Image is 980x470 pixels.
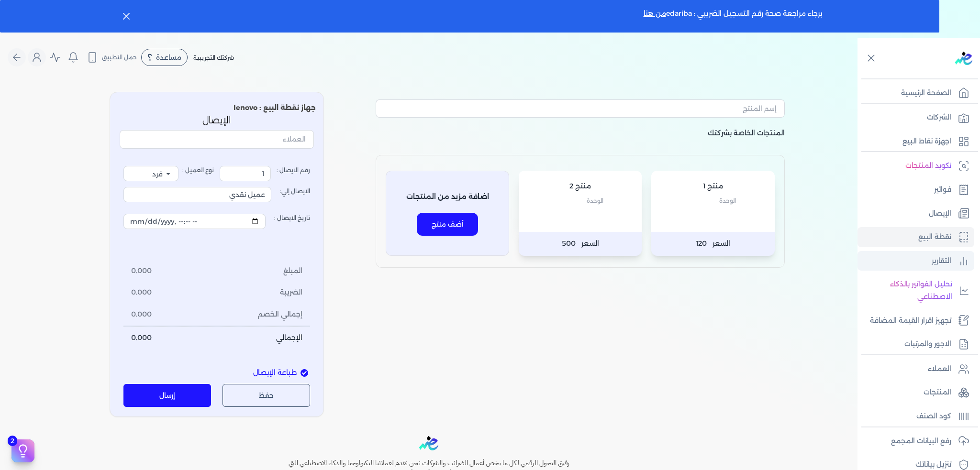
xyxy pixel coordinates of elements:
div: مساعدة [141,49,188,66]
span: الإجمالي [276,333,302,343]
img: logo [419,436,438,451]
a: كود الصنف [857,406,974,426]
label: رقم الايصال : [220,166,310,181]
p: الإيصال [120,114,314,127]
select: نوع العميل : [123,166,178,181]
button: حفظ [223,384,310,407]
button: 2 [11,439,34,462]
p: تجهيز اقرار القيمة المضافة [870,315,951,327]
p: كود الصنف [916,410,951,423]
p: الصفحة الرئيسية [901,87,951,99]
span: 0.000 [131,333,152,343]
a: تجهيز اقرار القيمة المضافة [857,311,974,331]
p: نقطة البيع [918,231,951,243]
p: فواتير [934,184,951,196]
button: إرسال [123,384,211,407]
span: 500 [562,238,576,250]
p: منتج 1 [661,180,765,193]
span: إجمالي الخصم [258,309,302,320]
input: رقم الايصال : [220,166,271,181]
a: تحليل الفواتير بالذكاء الاصطناعي [857,274,974,306]
p: الإيصال [929,208,951,220]
a: رفع البيانات المجمع [857,431,974,451]
input: تاريخ الايصال : [123,214,266,229]
button: أضف منتج [417,213,478,236]
button: العملاء [120,130,314,152]
a: تكويد المنتجات [857,156,974,176]
span: الوحدة [719,195,736,207]
span: المبلغ [283,266,302,276]
input: إسم المنتج [376,99,785,118]
span: الوحدة [587,195,603,207]
label: تاريخ الايصال : [123,208,310,235]
a: المنتجات [857,383,974,403]
p: العملاء [928,363,951,375]
button: إسم المنتج [376,99,785,121]
p: برجاء مراجعة صحة رقم التسجيل الضريبي : edariba [644,8,822,25]
span: شركتك التجريبية [193,54,234,61]
p: التقارير [932,255,951,267]
input: الايصال إلي: [123,187,271,202]
label: نوع العميل : [123,166,214,181]
span: 0.000 [131,309,152,320]
p: اجهزة نقاط البيع [902,135,951,148]
input: طباعة الإيصال [301,369,308,377]
a: العملاء [857,359,974,379]
img: logo [955,52,972,65]
a: من هنا [644,9,666,18]
p: الاجور والمرتبات [904,338,951,350]
p: السعر [519,232,642,256]
p: منتج 2 [528,180,633,193]
a: فواتير [857,180,974,200]
label: الايصال إلي: [123,181,310,208]
span: 120 [696,238,707,250]
p: رفع البيانات المجمع [891,435,951,448]
p: السعر [651,232,775,256]
p: جهاز نقطة البيع : lenovo [118,102,316,114]
span: حمل التطبيق [102,53,137,62]
a: الشركات [857,108,974,128]
span: مساعدة [156,54,181,61]
p: تكويد المنتجات [905,160,951,172]
p: المنتجات [924,386,951,399]
input: العملاء [120,130,314,148]
a: الاجور والمرتبات [857,334,974,354]
button: حمل التطبيق [84,49,139,66]
p: تحليل الفواتير بالذكاء الاصطناعي [862,278,952,303]
p: اضافة مزيد من المنتجات [406,191,489,203]
span: 0.000 [131,266,152,276]
p: المنتجات الخاصة بشركتك [376,127,785,155]
a: الصفحة الرئيسية [857,83,974,103]
a: التقارير [857,251,974,271]
a: الإيصال [857,204,974,224]
span: طباعة الإيصال [253,368,297,378]
span: الضريبة [280,287,302,298]
span: 0.000 [131,287,152,298]
span: 2 [8,436,17,446]
a: اجهزة نقاط البيع [857,131,974,152]
a: نقطة البيع [857,227,974,247]
p: الشركات [927,111,951,124]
